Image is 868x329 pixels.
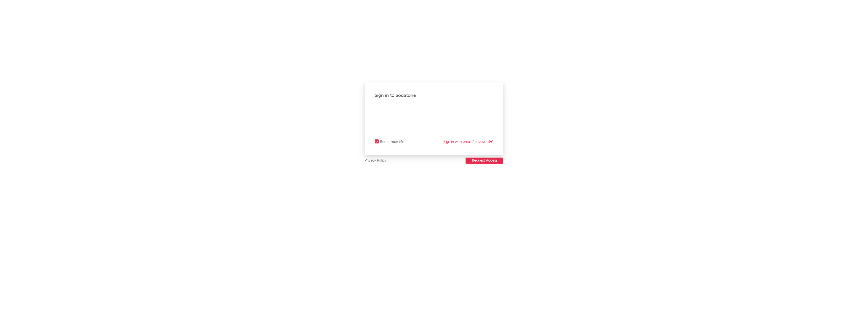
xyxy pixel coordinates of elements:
[443,139,493,145] a: Sign in with email / password
[365,158,387,164] a: Privacy Policy
[466,158,503,164] button: Request Access
[375,93,493,99] div: Sign in to Sodatone
[380,139,404,145] div: Remember Me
